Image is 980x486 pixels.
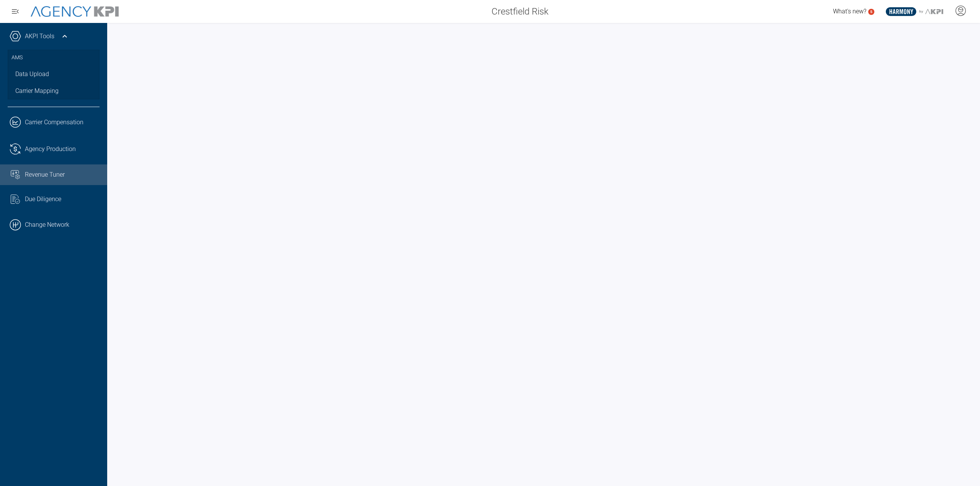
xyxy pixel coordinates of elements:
[25,32,54,41] a: AKPI Tools
[11,50,96,66] h3: AMS
[868,9,874,15] a: 5
[833,8,866,15] span: What's new?
[25,195,61,204] span: Due Diligence
[25,145,76,154] span: Agency Production
[25,170,65,179] span: Revenue Tuner
[31,6,119,17] img: AgencyKPI
[870,10,872,14] text: 5
[8,83,100,99] a: Carrier Mapping
[492,5,549,18] span: Crestfield Risk
[8,66,100,83] a: Data Upload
